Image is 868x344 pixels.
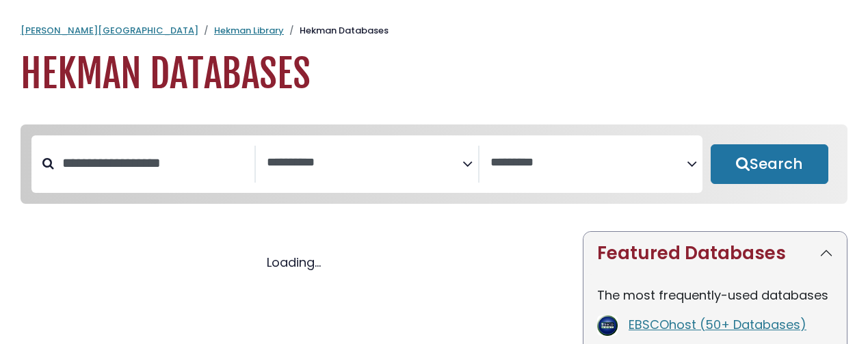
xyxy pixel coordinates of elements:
[21,124,847,204] nav: Search filters
[629,316,806,333] a: EBSCOhost (50+ Databases)
[597,286,833,304] p: The most frequently-used databases
[583,232,847,275] button: Featured Databases
[284,24,389,38] li: Hekman Databases
[490,156,687,170] textarea: Search
[21,253,566,272] div: Loading...
[21,51,847,97] h1: Hekman Databases
[214,24,284,37] a: Hekman Library
[21,24,198,37] a: [PERSON_NAME][GEOGRAPHIC_DATA]
[54,152,254,174] input: Search database by title or keyword
[21,24,847,38] nav: breadcrumb
[711,144,828,184] button: Submit for Search Results
[267,156,463,170] textarea: Search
